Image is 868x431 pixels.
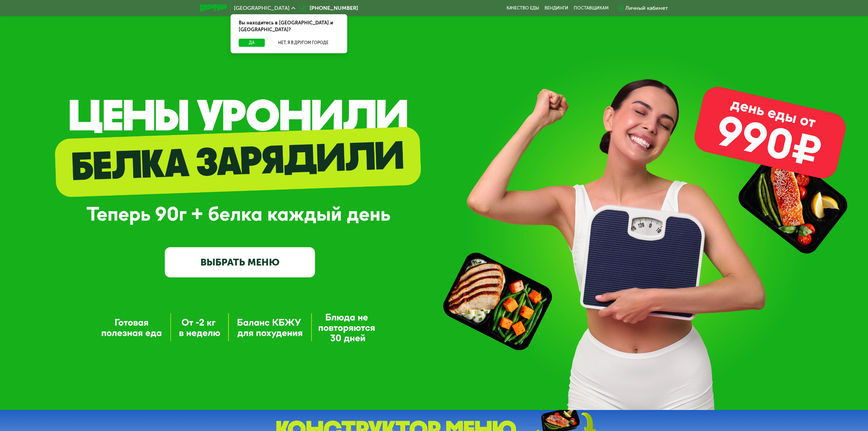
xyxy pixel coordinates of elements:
[239,39,265,47] button: Да
[268,39,339,47] button: Нет, я в другом городе
[165,247,315,277] a: ВЫБРАТЬ МЕНЮ
[625,4,668,12] div: Личный кабинет
[507,5,539,11] a: Качество еды
[545,5,568,11] a: Вендинги
[574,5,609,11] div: поставщикам
[231,14,347,39] div: Вы находитесь в [GEOGRAPHIC_DATA] и [GEOGRAPHIC_DATA]?
[299,4,358,12] a: [PHONE_NUMBER]
[234,5,290,11] span: [GEOGRAPHIC_DATA]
